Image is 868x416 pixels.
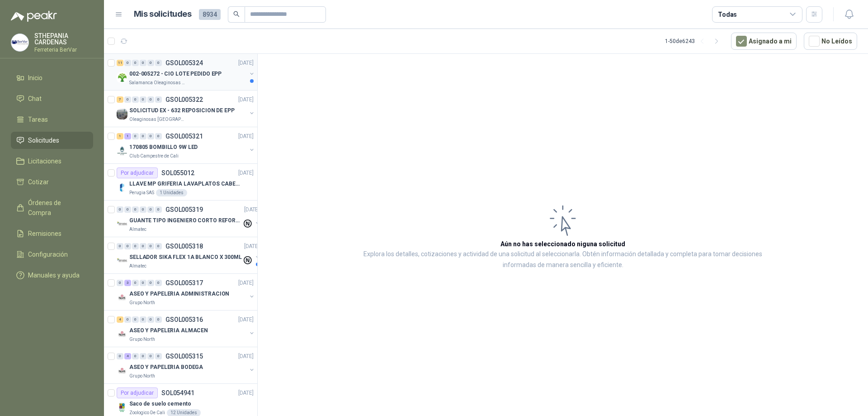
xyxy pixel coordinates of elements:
div: 7 [117,96,123,103]
p: Grupo North [129,373,155,380]
div: 0 [147,243,154,249]
a: Órdenes de Compra [11,194,93,221]
span: Licitaciones [28,156,61,166]
p: [DATE] [244,242,259,251]
div: 0 [132,353,139,359]
div: 0 [140,60,146,66]
div: 0 [132,316,139,323]
div: 11 [117,60,123,66]
div: 0 [155,316,162,323]
p: 002-005272 - CIO LOTE PEDIDO EPP [129,70,222,78]
p: [DATE] [238,59,254,67]
span: Solicitudes [28,135,59,145]
img: Company Logo [11,34,28,51]
div: 1 [117,133,123,139]
span: Tareas [28,115,48,124]
a: Remisiones [11,225,93,242]
p: [DATE] [244,206,259,214]
div: 0 [132,96,139,103]
p: GSOL005317 [165,280,203,286]
p: SOLICITUD EX - 632 REPOSICION DE EPP [129,106,235,115]
p: GSOL005319 [165,206,203,213]
h3: Aún no has seleccionado niguna solicitud [500,239,625,249]
div: 0 [147,316,154,323]
img: Company Logo [117,109,127,120]
div: 0 [132,206,139,213]
div: 0 [147,206,154,213]
a: 4 0 0 0 0 0 GSOL005316[DATE] Company LogoASEO Y PAPELERIA ALMACENGrupo North [117,314,255,343]
div: 0 [117,243,123,249]
div: 0 [140,96,146,103]
div: 0 [132,243,139,249]
div: 0 [155,96,162,103]
p: [DATE] [238,132,254,141]
p: LLAVE MP GRIFERIA LAVAPLATOS CABEZA EXTRAIBLE [129,180,242,188]
a: 7 0 0 0 0 0 GSOL005322[DATE] Company LogoSOLICITUD EX - 632 REPOSICION DE EPPOleaginosas [GEOGRAP... [117,94,255,123]
img: Company Logo [117,402,127,413]
img: Company Logo [117,365,127,376]
p: GSOL005315 [165,353,203,359]
span: Chat [28,94,42,104]
div: 4 [117,316,123,323]
p: Ferreteria BerVar [34,47,93,53]
a: 0 3 0 0 0 0 GSOL005317[DATE] Company LogoASEO Y PAPELERIA ADMINISTRACIONGrupo North [117,277,255,306]
div: 0 [117,280,123,286]
p: Salamanca Oleaginosas SAS [129,79,186,86]
p: STHEPANIA CARDENAS [34,33,93,45]
p: ASEO Y PAPELERIA ALMACEN [129,326,208,335]
p: Perugia SAS [129,189,154,196]
div: 0 [147,280,154,286]
div: 0 [117,206,123,213]
a: Inicio [11,69,93,86]
a: Chat [11,90,93,107]
a: Por adjudicarSOL055012[DATE] Company LogoLLAVE MP GRIFERIA LAVAPLATOS CABEZA EXTRAIBLEPerugia SAS... [104,164,257,201]
p: Almatec [129,263,146,270]
p: [DATE] [238,96,254,104]
span: search [233,11,240,17]
p: Saco de suelo cemento [129,400,191,408]
div: 0 [117,353,123,359]
button: Asignado a mi [731,33,797,50]
div: 0 [155,133,162,139]
div: 0 [140,133,146,139]
div: 0 [147,60,154,66]
div: 0 [155,280,162,286]
a: Tareas [11,111,93,128]
p: Club Campestre de Cali [129,153,179,160]
div: Por adjudicar [117,387,158,398]
img: Company Logo [117,145,127,156]
div: 0 [132,133,139,139]
img: Company Logo [117,219,127,230]
div: 0 [147,353,154,359]
div: 1 [124,133,131,139]
p: [DATE] [238,389,254,397]
div: 0 [140,280,146,286]
a: Licitaciones [11,153,93,170]
p: GSOL005324 [165,60,203,66]
p: [DATE] [238,279,254,287]
p: ASEO Y PAPELERIA BODEGA [129,363,203,372]
p: Grupo North [129,336,155,343]
p: ASEO Y PAPELERIA ADMINISTRACION [129,290,229,298]
div: 1 Unidades [156,189,187,196]
p: Grupo North [129,299,155,306]
div: 0 [140,353,146,359]
div: 0 [155,60,162,66]
div: Por adjudicar [117,167,158,178]
p: [DATE] [238,352,254,361]
p: Almatec [129,226,146,233]
div: 0 [155,243,162,249]
p: [DATE] [238,316,254,324]
img: Logo peakr [11,11,57,22]
div: 0 [155,206,162,213]
a: 0 4 0 0 0 0 GSOL005315[DATE] Company LogoASEO Y PAPELERIA BODEGAGrupo North [117,351,255,380]
img: Company Logo [117,182,127,193]
p: Oleaginosas [GEOGRAPHIC_DATA] [129,116,186,123]
p: [DATE] [238,169,254,177]
div: 1 - 50 de 6243 [665,34,724,48]
a: 11 0 0 0 0 0 GSOL005324[DATE] Company Logo002-005272 - CIO LOTE PEDIDO EPPSalamanca Oleaginosas SAS [117,57,255,86]
p: GUANTE TIPO INGENIERO CORTO REFORZADO [129,216,242,225]
div: 0 [124,96,131,103]
p: GSOL005322 [165,96,203,103]
div: 0 [147,133,154,139]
